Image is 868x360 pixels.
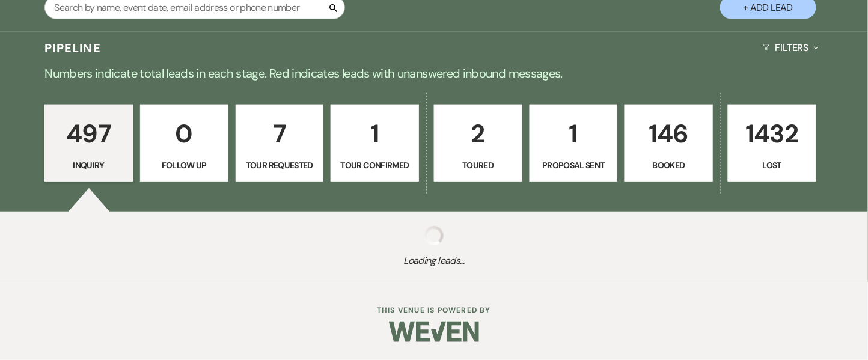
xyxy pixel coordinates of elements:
a: 1432Lost [728,105,816,182]
a: 497Inquiry [44,105,133,182]
p: Inquiry [52,159,125,172]
p: 1 [537,114,610,154]
p: 2 [442,114,515,154]
p: Follow Up [148,159,221,172]
p: 1 [338,114,411,154]
a: 2Toured [434,105,522,182]
p: 146 [632,114,705,154]
img: Weven Logo [389,311,479,353]
a: 146Booked [625,105,713,182]
p: Lost [736,159,808,172]
p: 7 [243,114,316,154]
h3: Pipeline [44,40,101,56]
p: Tour Requested [243,159,316,172]
p: Numbers indicate total leads in each stage. Red indicates leads with unanswered inbound messages. [1,64,867,83]
span: Loading leads... [43,254,825,268]
a: 7Tour Requested [236,105,324,182]
a: 0Follow Up [140,105,228,182]
img: loading spinner [424,226,444,245]
p: 1432 [736,114,808,154]
p: Proposal Sent [537,159,610,172]
p: Toured [442,159,515,172]
a: 1Proposal Sent [530,105,618,182]
p: Tour Confirmed [338,159,411,172]
button: Filters [758,32,824,64]
p: 497 [52,114,125,154]
p: 0 [148,114,221,154]
p: Booked [632,159,705,172]
a: 1Tour Confirmed [331,105,419,182]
